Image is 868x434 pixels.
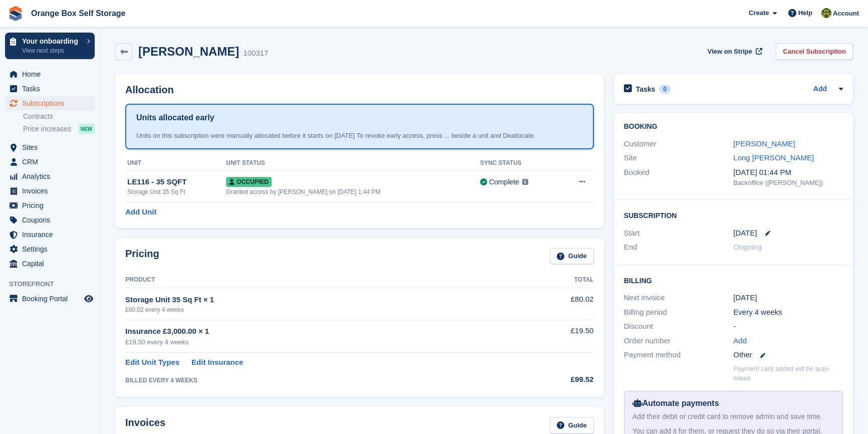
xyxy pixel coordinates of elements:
span: Settings [22,242,82,256]
a: menu [5,292,95,306]
a: Long [PERSON_NAME] [733,153,814,162]
div: [DATE] [733,292,843,304]
a: menu [5,198,95,212]
div: End [624,242,734,253]
h2: Allocation [125,84,594,96]
h2: Invoices [125,417,165,433]
div: Billing period [624,307,734,318]
div: - [733,321,843,332]
span: Booking Portal [22,292,82,306]
h2: Booking [624,123,843,131]
span: Analytics [22,169,82,183]
a: menu [5,96,95,110]
div: Payment method [624,349,734,361]
a: [PERSON_NAME] [733,139,795,148]
div: Units on this subscription were manually allocated before it starts on [DATE] To revoke early acc... [136,131,583,141]
a: menu [5,67,95,81]
div: Other [733,349,843,361]
div: Complete [489,177,519,187]
div: 0 [659,85,671,94]
a: Edit Insurance [191,357,243,368]
div: Storage Unit 35 Sq Ft × 1 [125,294,517,306]
span: Occupied [226,177,271,187]
h2: Pricing [125,248,159,265]
div: Insurance £3,000.00 × 1 [125,326,517,337]
div: NEW [78,124,95,134]
div: BILLED EVERY 4 WEEKS [125,376,517,385]
div: [DATE] 01:44 PM [733,167,843,178]
a: Guide [550,248,594,265]
span: Subscriptions [22,96,82,110]
div: Order number [624,335,734,347]
span: Home [22,67,82,81]
a: menu [5,257,95,271]
a: Guide [550,417,594,433]
p: View next steps [22,46,82,55]
span: Create [749,8,769,18]
a: menu [5,155,95,169]
div: Booked [624,167,734,188]
span: Pricing [22,198,82,212]
a: View on Stripe [704,43,764,60]
img: SARAH T [821,8,831,18]
a: Cancel Subscription [776,43,853,60]
a: menu [5,228,95,242]
div: £80.02 every 4 weeks [125,305,517,314]
p: Your onboarding [22,38,82,45]
span: Coupons [22,213,82,227]
div: £99.52 [517,374,593,385]
span: Price increases [23,124,71,134]
span: Storefront [9,279,100,289]
div: £19.50 every 4 weeks [125,337,517,347]
img: icon-info-grey-7440780725fd019a000dd9b08b2336e03edf1995a4989e88bcd33f0948082b44.svg [522,179,528,185]
a: menu [5,82,95,96]
span: CRM [22,155,82,169]
a: Add Unit [125,206,156,218]
h2: Tasks [636,85,656,94]
div: LE116 - 35 SQFT [127,176,226,188]
td: £80.02 [517,288,593,320]
span: Sites [22,140,82,154]
a: menu [5,242,95,256]
span: Capital [22,257,82,271]
div: Granted access by [PERSON_NAME] on [DATE] 1:44 PM [226,187,480,196]
div: 100317 [243,48,268,59]
img: stora-icon-8386f47178a22dfd0bd8f6a31ec36ba5ce8667c1dd55bd0f319d3a0aa187defe.svg [8,6,23,21]
span: Help [798,8,812,18]
h2: Billing [624,275,843,285]
th: Unit [125,155,226,171]
td: £19.50 [517,320,593,352]
div: Backoffice ([PERSON_NAME]) [733,178,843,188]
div: Customer [624,138,734,150]
p: Payment card added will be auto-linked [733,364,843,383]
div: Discount [624,321,734,332]
a: Orange Box Self Storage [27,5,130,22]
a: menu [5,169,95,183]
a: Your onboarding View next steps [5,33,95,59]
th: Product [125,272,517,288]
a: menu [5,140,95,154]
a: Add [813,84,827,95]
a: menu [5,213,95,227]
a: Preview store [83,293,95,305]
span: Insurance [22,228,82,242]
div: Start [624,228,734,239]
span: View on Stripe [708,47,752,57]
th: Total [517,272,593,288]
th: Sync Status [480,155,559,171]
span: Ongoing [733,243,762,251]
a: Contracts [23,112,95,121]
h2: Subscription [624,210,843,220]
time: 2025-09-02 23:00:00 UTC [733,228,757,239]
a: Edit Unit Types [125,357,179,368]
div: Site [624,152,734,164]
div: Automate payments [632,397,834,409]
a: Add [733,335,747,347]
div: Every 4 weeks [733,307,843,318]
span: Invoices [22,184,82,198]
a: Price increases NEW [23,123,95,134]
div: Storage Unit 35 Sq Ft [127,187,226,196]
div: Next invoice [624,292,734,304]
span: Account [833,9,859,19]
h1: Units allocated early [136,112,214,124]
